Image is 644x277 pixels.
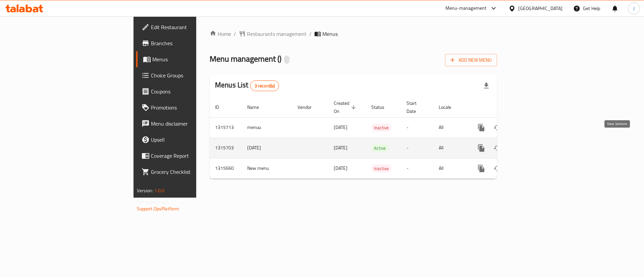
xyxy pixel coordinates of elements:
[401,117,433,138] td: -
[407,99,425,115] span: Start Date
[151,87,236,95] span: Coupons
[210,30,497,38] nav: breadcrumb
[334,164,347,172] span: [DATE]
[136,51,241,67] a: Menus
[433,158,468,179] td: All
[136,83,241,99] a: Coupons
[151,168,236,176] span: Grocery Checklist
[401,158,433,179] td: -
[445,4,487,12] div: Menu-management
[371,103,393,111] span: Status
[136,19,241,35] a: Edit Restaurant
[433,117,468,138] td: All
[151,71,236,79] span: Choice Groups
[210,97,543,179] table: enhanced table
[518,5,562,12] div: [GEOGRAPHIC_DATA]
[334,143,347,152] span: [DATE]
[445,54,497,66] button: Add New Menu
[247,30,307,38] span: Restaurants management
[151,152,236,160] span: Coverage Report
[371,144,388,152] div: Active
[136,67,241,83] a: Choice Groups
[489,160,505,177] button: Change Status
[239,30,307,38] a: Restaurants management
[136,116,241,132] a: Menu disclaimer
[334,123,347,132] span: [DATE]
[242,158,292,179] td: New menu
[468,97,543,118] th: Actions
[334,99,358,115] span: Created On
[433,138,468,158] td: All
[136,148,241,164] a: Coverage Report
[151,39,236,47] span: Branches
[298,103,320,111] span: Vendor
[309,30,312,38] li: /
[242,117,292,138] td: menuu
[401,138,433,158] td: -
[633,5,635,12] span: J
[151,23,236,31] span: Edit Restaurant
[473,140,489,156] button: more
[136,35,241,51] a: Branches
[251,83,279,89] span: 3 record(s)
[371,144,388,152] span: Active
[151,120,236,128] span: Menu disclaimer
[151,136,236,144] span: Upsell
[250,80,279,91] div: Total records count
[371,165,391,172] span: Inactive
[137,198,168,206] span: Get support on:
[489,120,505,136] button: Change Status
[154,186,165,195] span: 1.0.0
[322,30,338,38] span: Menus
[371,164,391,172] div: Inactive
[136,132,241,148] a: Upsell
[137,186,153,195] span: Version:
[247,103,268,111] span: Name
[473,120,489,136] button: more
[478,78,494,94] div: Export file
[136,164,241,180] a: Grocery Checklist
[473,160,489,177] button: more
[215,103,228,111] span: ID
[371,124,391,132] div: Inactive
[136,99,241,116] a: Promotions
[450,56,492,64] span: Add New Menu
[439,103,460,111] span: Locale
[215,80,279,91] h2: Menus List
[137,204,179,213] a: Support.OpsPlatform
[210,51,281,66] span: Menu management ( )
[371,124,391,132] span: Inactive
[151,103,236,112] span: Promotions
[242,138,292,158] td: [DATE]
[152,55,236,63] span: Menus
